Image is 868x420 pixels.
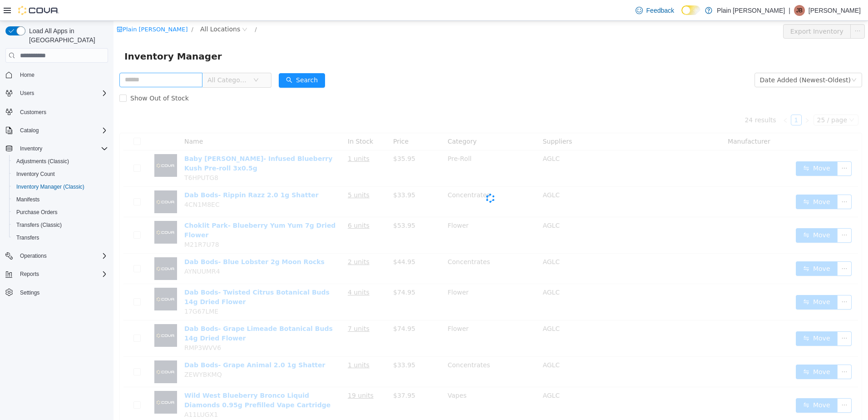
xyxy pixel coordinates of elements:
[646,52,737,66] div: Date Added (Newest-Oldest)
[670,3,737,18] button: Export Inventory
[18,6,59,15] img: Cova
[16,209,58,216] span: Purchase Orders
[738,56,743,63] i: icon: down
[13,169,108,180] span: Inventory Count
[16,69,108,80] span: Home
[16,183,84,190] span: Inventory Manager (Classic)
[20,127,39,134] span: Catalog
[20,252,47,260] span: Operations
[9,155,112,168] button: Adjustments (Classic)
[13,74,79,81] span: Show Out of Stock
[794,5,805,16] div: Jen Boyd
[796,5,803,16] span: JB
[2,87,112,100] button: Users
[16,106,108,117] span: Customers
[2,105,112,118] button: Customers
[9,206,112,219] button: Purchase Orders
[16,125,108,136] span: Catalog
[3,5,74,12] a: icon: shopPlain [PERSON_NAME]
[13,220,65,230] a: Transfers (Classic)
[13,194,108,205] span: Manifests
[16,143,46,154] button: Inventory
[16,125,42,136] button: Catalog
[2,286,112,299] button: Settings
[632,1,678,20] a: Feedback
[16,287,43,298] a: Settings
[9,219,112,231] button: Transfers (Classic)
[20,71,35,79] span: Home
[13,232,43,243] a: Transfers
[13,181,108,192] span: Inventory Manager (Classic)
[13,194,43,205] a: Manifests
[681,5,700,15] input: Dark Mode
[16,107,50,118] a: Customers
[16,221,62,229] span: Transfers (Classic)
[16,269,108,280] span: Reports
[3,5,9,11] i: icon: shop
[789,5,790,16] p: |
[13,156,108,167] span: Adjustments (Classic)
[94,55,135,64] span: All Categories
[87,3,127,13] span: All Locations
[13,207,61,218] a: Purchase Orders
[13,181,88,192] a: Inventory Manager (Classic)
[16,88,38,99] button: Users
[16,70,38,80] a: Home
[717,5,785,16] p: Plain [PERSON_NAME]
[141,5,143,12] span: /
[16,196,39,203] span: Manifests
[16,250,50,261] button: Operations
[20,289,39,296] span: Settings
[646,6,674,15] span: Feedback
[13,156,73,167] a: Adjustments (Classic)
[140,56,145,63] i: icon: down
[20,109,46,116] span: Customers
[2,268,112,280] button: Reports
[16,269,43,280] button: Reports
[16,88,108,99] span: Users
[20,270,39,278] span: Reports
[78,5,80,12] span: /
[13,220,108,230] span: Transfers (Classic)
[9,168,112,180] button: Inventory Count
[2,250,112,262] button: Operations
[16,287,108,298] span: Settings
[11,28,114,43] span: Inventory Manager
[16,158,69,165] span: Adjustments (Classic)
[25,26,108,45] span: Load All Apps in [GEOGRAPHIC_DATA]
[809,5,861,16] p: [PERSON_NAME]
[5,65,108,323] nav: Complex example
[16,170,55,178] span: Inventory Count
[9,231,112,244] button: Transfers
[2,142,112,155] button: Inventory
[13,207,108,218] span: Purchase Orders
[9,193,112,206] button: Manifests
[2,124,112,137] button: Catalog
[20,90,34,97] span: Users
[16,143,108,154] span: Inventory
[9,180,112,193] button: Inventory Manager (Classic)
[13,169,59,180] a: Inventory Count
[16,234,39,241] span: Transfers
[737,3,751,18] button: icon: ellipsis
[2,68,112,81] button: Home
[13,232,108,243] span: Transfers
[165,52,212,67] button: icon: searchSearch
[16,250,108,261] span: Operations
[20,145,42,152] span: Inventory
